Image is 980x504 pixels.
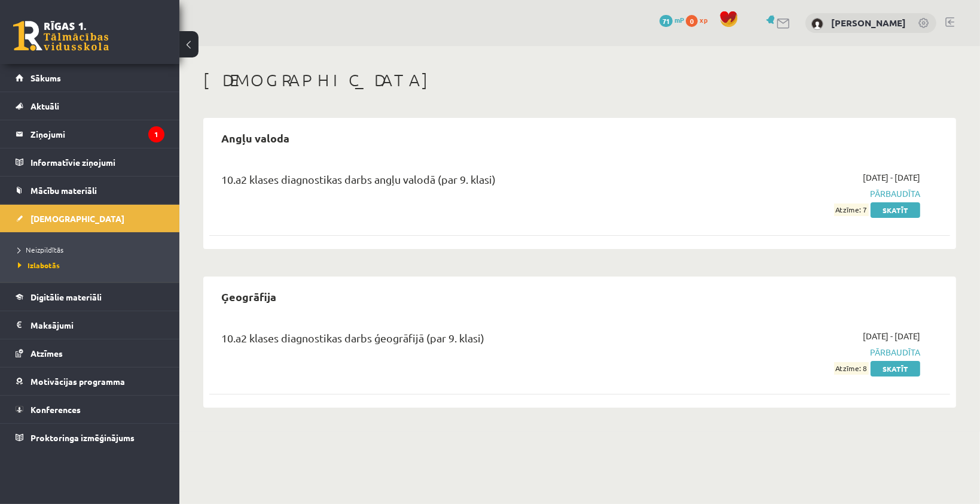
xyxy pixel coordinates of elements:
[16,148,164,176] a: Informatīvie ziņojumi
[674,15,684,25] span: mP
[148,126,164,142] i: 1
[30,72,61,83] span: Sākums
[16,311,164,339] a: Maksājumi
[13,21,109,51] a: Rīgas 1. Tālmācības vidusskola
[831,17,906,29] a: [PERSON_NAME]
[30,101,59,111] span: Aktuāli
[30,404,81,415] span: Konferences
[686,15,698,27] span: 0
[30,348,63,359] span: Atzīmes
[871,202,920,218] a: Skatīt
[16,177,164,204] a: Mācību materiāli
[660,15,684,25] a: 71 mP
[18,245,63,254] span: Neizpildītās
[811,18,823,30] img: Jūlija Volkova
[699,187,920,200] span: Pārbaudīta
[16,368,164,395] a: Motivācijas programma
[221,330,681,352] div: 10.a2 klases diagnostikas darbs ģeogrāfijā (par 9. klasi)
[16,92,164,120] a: Aktuāli
[30,185,97,196] span: Mācību materiāli
[30,376,125,387] span: Motivācijas programma
[209,283,288,311] h2: Ģeogrāfija
[209,124,301,152] h2: Angļu valoda
[18,260,167,271] a: Izlabotās
[30,292,102,302] span: Digitālie materiāli
[686,15,713,25] a: 0 xp
[660,15,673,27] span: 71
[30,311,164,339] legend: Maksājumi
[30,213,124,224] span: [DEMOGRAPHIC_DATA]
[699,346,920,359] span: Pārbaudīta
[221,171,681,193] div: 10.a2 klases diagnostikas darbs angļu valodā (par 9. klasi)
[863,171,920,184] span: [DATE] - [DATE]
[30,148,164,176] legend: Informatīvie ziņojumi
[30,432,135,443] span: Proktoringa izmēģinājums
[16,339,164,367] a: Atzīmes
[203,70,956,90] h1: [DEMOGRAPHIC_DATA]
[700,15,707,25] span: xp
[18,260,60,270] span: Izlabotās
[16,205,164,232] a: [DEMOGRAPHIC_DATA]
[863,330,920,342] span: [DATE] - [DATE]
[871,361,920,377] a: Skatīt
[16,424,164,451] a: Proktoringa izmēģinājums
[18,244,167,255] a: Neizpildītās
[16,283,164,311] a: Digitālie materiāli
[30,120,164,148] legend: Ziņojumi
[16,120,164,148] a: Ziņojumi1
[834,204,869,216] span: Atzīme: 7
[16,64,164,92] a: Sākums
[834,362,869,375] span: Atzīme: 8
[16,396,164,423] a: Konferences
